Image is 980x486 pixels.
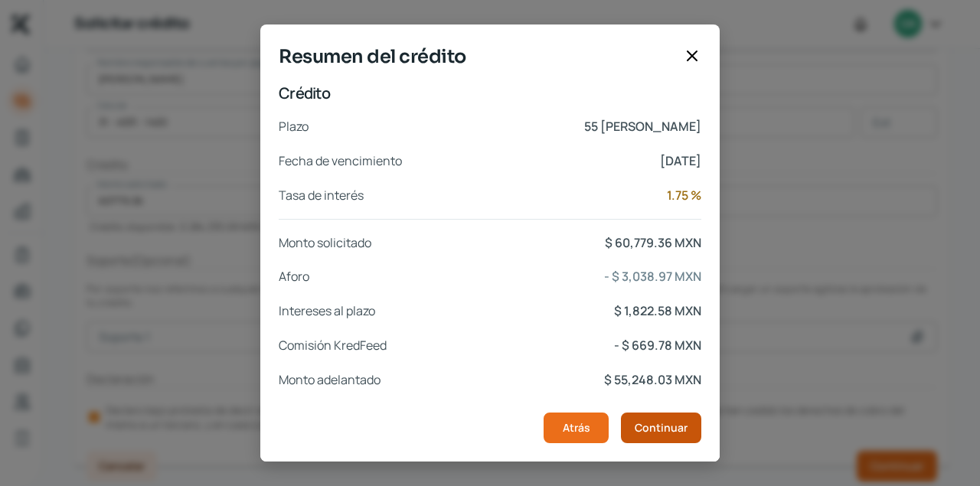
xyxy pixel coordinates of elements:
[604,266,701,288] p: - $ 3,038.97 MXN
[660,150,701,172] p: [DATE]
[614,334,701,357] p: - $ 669.78 MXN
[667,184,701,207] p: 1.75 %
[614,300,701,322] p: $ 1,822.58 MXN
[604,369,701,391] p: $ 55,248.03 MXN
[605,232,701,254] p: $ 60,779.36 MXN
[621,413,701,443] button: Continuar
[279,232,371,254] p: Monto solicitado
[279,184,364,207] p: Tasa de interés
[279,83,701,103] p: Crédito
[635,422,688,433] span: Continuar
[279,300,375,322] p: Intereses al plazo
[279,334,387,357] p: Comisión KredFeed
[279,43,677,70] span: Resumen del crédito
[563,422,590,433] span: Atrás
[279,266,309,288] p: Aforo
[584,116,701,138] p: 55 [PERSON_NAME]
[279,150,402,172] p: Fecha de vencimiento
[544,413,609,443] button: Atrás
[279,369,381,391] p: Monto adelantado
[279,116,309,138] p: Plazo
